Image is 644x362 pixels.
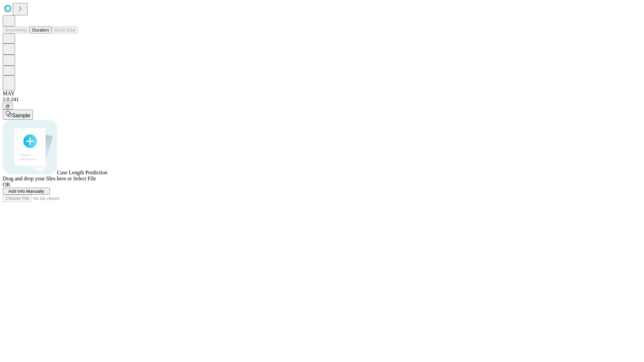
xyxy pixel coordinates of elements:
[3,103,13,110] button: @
[3,97,641,103] div: 2.0.241
[73,176,96,181] span: Select File
[30,26,52,34] button: Duration
[57,170,107,175] span: Case Length Prediction
[3,90,641,97] div: MAY
[12,113,30,118] span: Sample
[52,26,78,34] button: Block Size
[5,104,10,109] span: @
[3,188,50,195] button: Add Info Manually
[3,26,30,34] button: Smoothing
[3,182,10,187] span: OR
[3,176,72,181] span: Drag and drop your files here or
[8,189,44,194] span: Add Info Manually
[3,110,33,120] button: Sample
